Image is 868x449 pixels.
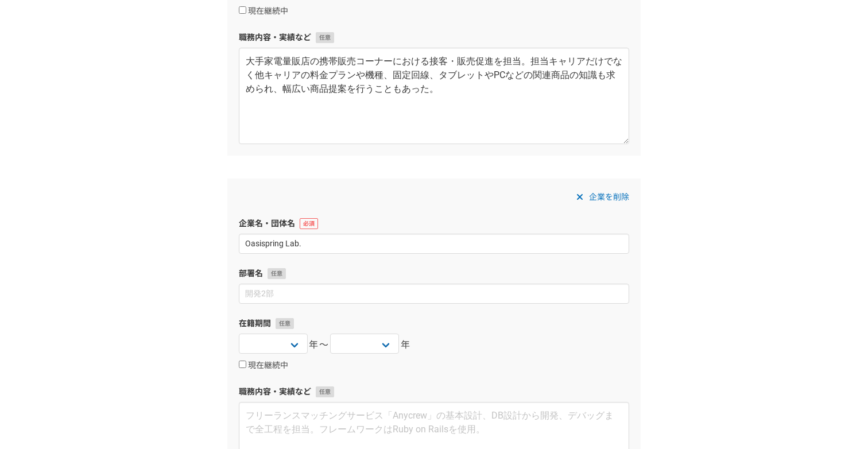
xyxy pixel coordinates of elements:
[401,338,411,352] span: 年
[239,361,246,368] input: 現在継続中
[239,268,629,280] label: 部署名
[589,190,629,204] span: 企業を削除
[239,361,288,371] label: 現在継続中
[239,284,629,304] input: 開発2部
[239,32,629,44] label: 職務内容・実績など
[239,386,629,398] label: 職務内容・実績など
[239,6,288,17] label: 現在継続中
[239,234,629,254] input: エニィクルー株式会社
[309,338,329,352] span: 年〜
[239,318,629,330] label: 在籍期間
[239,6,246,14] input: 現在継続中
[239,218,629,230] label: 企業名・団体名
